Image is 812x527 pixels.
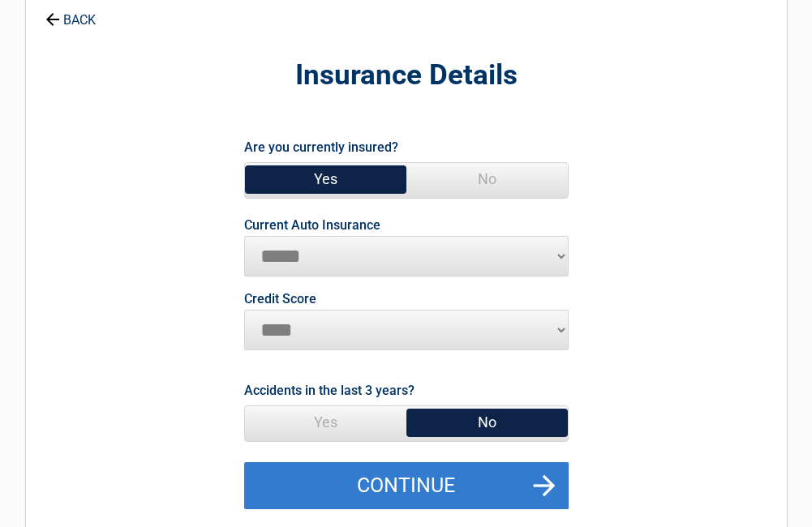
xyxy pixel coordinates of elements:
[115,57,698,95] h2: Insurance Details
[245,163,406,195] span: Yes
[244,293,316,306] label: Credit Score
[406,406,568,439] span: No
[244,136,398,158] label: Are you currently insured?
[244,462,569,509] button: Continue
[406,163,568,195] span: No
[245,406,406,439] span: Yes
[244,219,380,232] label: Current Auto Insurance
[244,379,415,401] label: Accidents in the last 3 years?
